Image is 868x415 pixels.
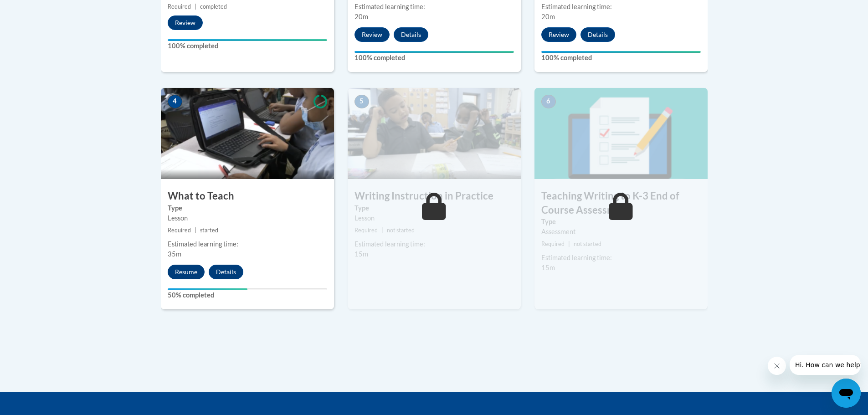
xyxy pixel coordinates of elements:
span: 20m [354,13,368,20]
div: Your progress [168,39,327,41]
button: Details [209,265,243,279]
span: 15m [541,264,555,272]
div: Lesson [354,213,514,223]
h3: Teaching Writing to K-3 End of Course Assessment [534,189,708,217]
span: not started [387,227,415,234]
button: Review [541,27,576,42]
img: Course Image [534,88,708,179]
label: 50% completed [168,290,327,300]
button: Review [168,15,203,30]
div: Your progress [541,51,701,53]
span: | [195,3,196,10]
div: Estimated learning time: [541,2,701,12]
div: Estimated learning time: [354,2,514,12]
div: Estimated learning time: [354,239,514,249]
div: Estimated learning time: [541,253,701,263]
span: completed [200,3,227,10]
label: Type [168,203,327,213]
label: 100% completed [168,41,327,51]
label: Type [541,217,701,227]
span: started [200,227,218,234]
div: Assessment [541,227,701,237]
button: Resume [168,265,205,279]
iframe: Close message [768,357,786,375]
span: 6 [541,95,556,108]
span: Required [541,241,565,247]
span: | [568,241,570,247]
span: 15m [354,250,368,258]
img: Course Image [161,88,334,179]
label: 100% completed [354,53,514,63]
span: Required [168,3,191,10]
span: 4 [168,95,182,108]
span: | [381,227,383,234]
button: Details [394,27,428,42]
span: | [195,227,196,234]
span: Required [354,227,378,234]
span: Hi. How can we help? [5,6,74,14]
span: not started [574,241,601,247]
img: Course Image [348,88,521,179]
label: Type [354,203,514,213]
div: Your progress [168,288,247,290]
span: 35m [168,250,181,258]
h3: Writing Instruction in Practice [348,189,521,203]
button: Review [354,27,390,42]
span: 20m [541,13,555,20]
div: Lesson [168,213,327,223]
h3: What to Teach [161,189,334,203]
button: Details [580,27,615,42]
span: 5 [354,95,369,108]
div: Your progress [354,51,514,53]
span: Required [168,227,191,234]
label: 100% completed [541,53,701,63]
iframe: Message from company [790,355,861,375]
div: Estimated learning time: [168,239,327,249]
iframe: Button to launch messaging window [832,379,861,408]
